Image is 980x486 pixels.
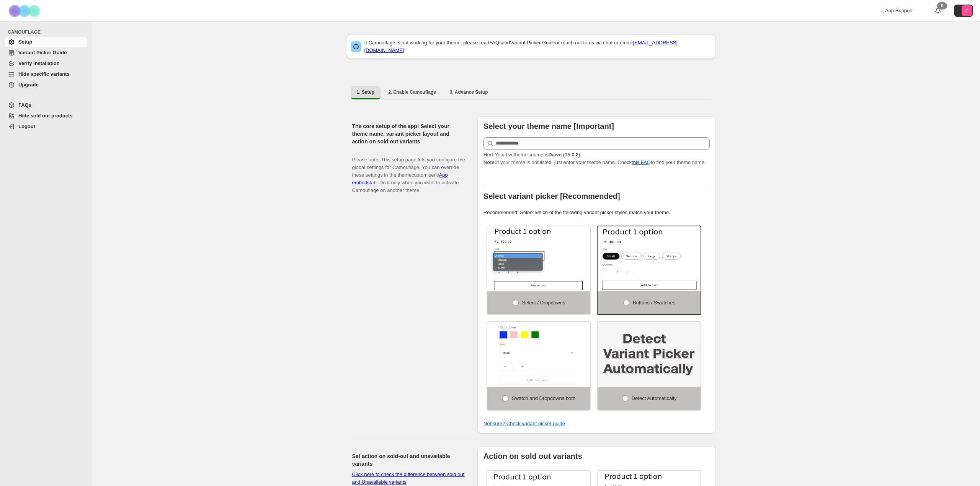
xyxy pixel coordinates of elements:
span: 2. Enable Camouflage [388,89,436,95]
b: Action on sold out variants [483,452,582,460]
img: Swatch and Dropdowns both [487,322,590,387]
a: 0 [934,7,942,15]
p: Please note: This setup page lets you configure the global settings for Camouflage. You can overr... [352,148,465,194]
span: Swatch and Dropdowns both [512,395,575,401]
b: Select your theme name [Important] [483,122,614,130]
span: App Support [885,8,913,13]
h2: Set action on sold-out and unavailable variants [352,452,465,468]
a: Verify Installation [5,58,87,69]
span: Select / Dropdowns [522,300,565,306]
text: C [965,8,969,13]
img: Buttons / Swatches [598,226,701,291]
span: Upgrade [18,82,39,88]
a: Variant Picker Guide [5,47,87,58]
p: Recommended: Select which of the following variant picker styles match your theme. [483,209,710,216]
a: FAQs [489,40,502,46]
span: 3. Advance Setup [450,89,488,95]
strong: Dawn (15.0.2) [548,152,580,158]
a: Upgrade [5,80,87,90]
img: Select / Dropdowns [487,226,590,291]
button: Avatar with initials C [954,5,973,17]
strong: Hint: [483,152,495,158]
span: Hide specific variants [18,71,70,77]
span: Variant Picker Guide [18,50,67,55]
h2: The core setup of the app! Select your theme name, variant picker layout and action on sold out v... [352,122,465,145]
a: Variant Picker Guide [510,40,555,46]
span: Verify Installation [18,60,60,66]
a: Not sure? Check variant picker guide [483,421,565,426]
a: FAQs [5,100,87,111]
span: Hide sold out products [18,113,73,119]
a: Click here to check the difference between sold out and Unavailable variants [352,471,465,485]
span: Setup [18,39,32,45]
strong: Note: [483,159,496,165]
span: Detect Automatically [632,395,677,401]
span: CAMOUFLAGE [8,29,88,35]
a: Setup [5,37,87,47]
span: Avatar with initials C [962,5,972,16]
a: Hide specific variants [5,69,87,80]
a: this FAQ [632,159,651,165]
span: 1. Setup [357,89,375,95]
p: If Camouflage is not working for your theme, please read and or reach out to us via chat or email: [364,39,711,54]
span: Buttons / Swatches [633,300,675,306]
p: If your theme is not listed, just enter your theme name. Check to find your theme name. [483,151,710,166]
span: FAQs [18,102,31,108]
a: Logout [5,121,87,132]
a: Hide sold out products [5,111,87,121]
span: Your live theme's name is [483,152,580,158]
img: Camouflage [6,0,44,21]
div: 0 [937,2,947,10]
span: Logout [18,124,35,129]
img: Detect Automatically [598,322,701,387]
b: Select variant picker [Recommended] [483,192,620,200]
